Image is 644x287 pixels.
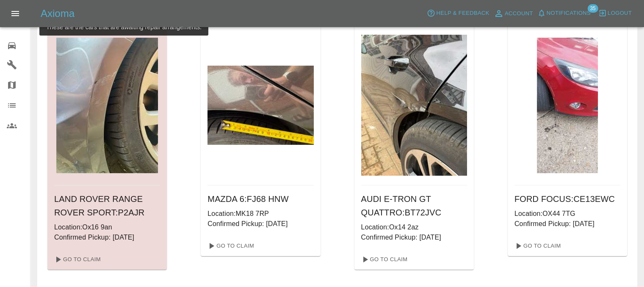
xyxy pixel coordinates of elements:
[587,4,598,13] span: 35
[54,222,160,232] p: Location: Ox16 9an
[596,7,634,20] button: Logout
[361,232,467,243] p: Confirmed Pickup: [DATE]
[358,253,410,266] a: Go To Claim
[204,239,256,253] a: Go To Claim
[511,239,563,253] a: Go To Claim
[514,219,620,229] p: Confirmed Pickup: [DATE]
[514,209,620,219] p: Location: OX44 7TG
[608,8,632,18] span: Logout
[535,7,593,20] button: Notifications
[51,253,103,266] a: Go To Claim
[361,192,467,219] h6: AUDI E-TRON GT QUATTRO : BT72JVC
[361,222,467,232] p: Location: Ox14 2az
[207,209,313,219] p: Location: MK18 7RP
[54,232,160,243] p: Confirmed Pickup: [DATE]
[41,7,75,20] h5: Axioma
[207,192,313,206] h6: MAZDA 6 : FJ68 HNW
[514,192,620,206] h6: FORD FOCUS : CE13EWC
[436,8,489,18] span: Help & Feedback
[54,192,160,219] h6: LAND ROVER RANGE ROVER SPORT : P2AJR
[492,7,535,20] a: Account
[207,219,313,229] p: Confirmed Pickup: [DATE]
[425,7,491,20] button: Help & Feedback
[547,8,591,18] span: Notifications
[505,9,533,19] span: Account
[5,3,25,24] button: Open drawer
